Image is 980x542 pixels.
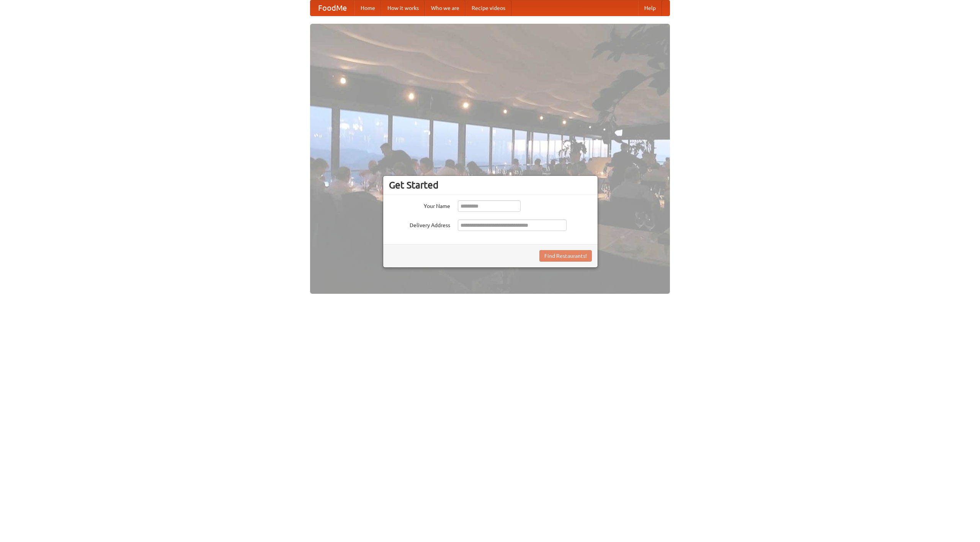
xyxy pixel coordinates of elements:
a: FoodMe [310,0,354,16]
a: Recipe videos [465,0,511,16]
a: Help [638,0,662,16]
a: Who we are [425,0,465,16]
button: Find Restaurants! [539,250,592,262]
a: Home [354,0,381,16]
label: Your Name [389,200,450,210]
h3: Get Started [389,179,592,191]
label: Delivery Address [389,219,450,229]
a: How it works [381,0,425,16]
